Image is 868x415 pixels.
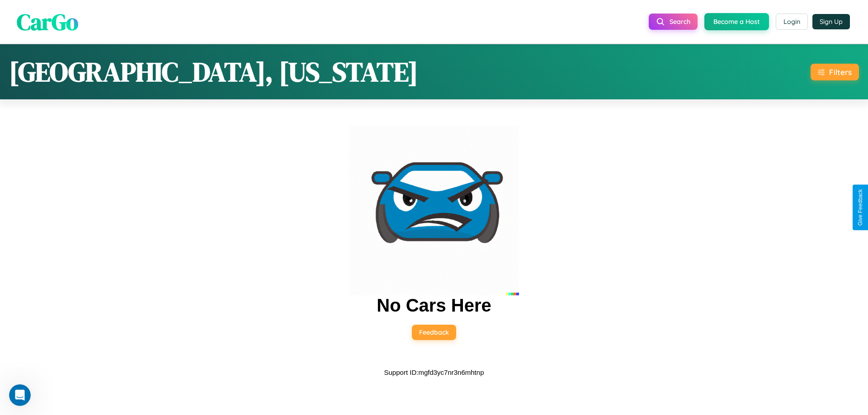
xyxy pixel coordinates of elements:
button: Filters [811,64,859,80]
h1: [GEOGRAPHIC_DATA], [US_STATE] [9,53,418,90]
button: Feedback [412,325,456,340]
div: Give Feedback [857,189,863,226]
button: Login [776,14,808,30]
p: Support ID: mgfd3yc7nr3n6mhtnp [384,366,484,378]
button: Become a Host [704,13,769,30]
h2: No Cars Here [377,295,491,316]
div: Filters [829,67,852,77]
button: Search [649,14,698,30]
img: car [349,126,519,295]
iframe: Intercom live chat [9,384,31,406]
span: Search [670,18,690,26]
button: Sign Up [812,14,850,29]
span: CarGo [17,6,78,37]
